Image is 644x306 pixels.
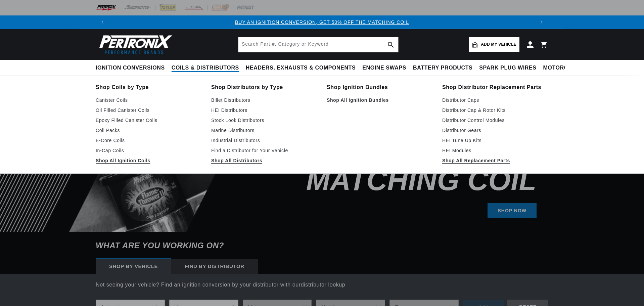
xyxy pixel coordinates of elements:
[301,282,346,288] a: distributor lookup
[96,106,202,114] a: Oil Filled Canister Coils
[413,64,472,72] span: Battery Products
[96,157,202,165] a: Shop All Ignition Coils
[442,136,548,144] a: HEI Tune Up Kits
[235,19,409,25] a: BUY AN IGNITION CONVERSION, GET 50% OFF THE MATCHING COIL
[96,15,109,29] button: Translation missing: en.sections.announcements.previous_announcement
[172,64,239,72] span: Coils & Distributors
[540,60,587,76] summary: Motorcycle
[168,60,242,76] summary: Coils & Distributors
[479,64,536,72] span: Spark Plug Wires
[96,83,202,92] a: Shop Coils by Type
[211,96,317,104] a: Billet Distributors
[96,116,202,124] a: Epoxy Filled Canister Coils
[242,60,359,76] summary: Headers, Exhausts & Components
[327,83,433,92] a: Shop Ignition Bundles
[383,37,398,52] button: search button
[79,15,565,29] slideshow-component: Translation missing: en.sections.announcements.announcement_bar
[442,146,548,155] a: HEI Modules
[79,232,565,259] h6: What are you working on?
[488,203,537,218] a: SHOP NOW
[96,96,202,104] a: Canister Coils
[442,157,548,165] a: Shop All Replacement Parts
[211,106,317,114] a: HEI Distributors
[249,95,537,192] h2: Buy an Ignition Conversion, Get 50% off the Matching Coil
[211,116,317,124] a: Stock Look Distributors
[96,146,202,155] a: In-Cap Coils
[359,60,410,76] summary: Engine Swaps
[535,15,548,29] button: Translation missing: en.sections.announcements.next_announcement
[481,41,516,48] span: Add my vehicle
[410,60,476,76] summary: Battery Products
[442,106,548,114] a: Distributor Cap & Rotor Kits
[442,96,548,104] a: Distributor Caps
[96,259,171,274] div: Shop by vehicle
[171,259,258,274] div: Find by Distributor
[442,126,548,134] a: Distributor Gears
[442,83,548,92] a: Shop Distributor Replacement Parts
[96,126,202,134] a: Coil Packs
[211,157,317,165] a: Shop All Distributors
[246,64,356,72] span: Headers, Exhausts & Components
[469,37,519,52] a: Add my vehicle
[476,60,540,76] summary: Spark Plug Wires
[109,18,535,26] div: Announcement
[211,146,317,155] a: Find a Distributor for Your Vehicle
[211,83,317,92] a: Shop Distributors by Type
[211,126,317,134] a: Marine Distributors
[96,33,173,56] img: Pertronix
[211,136,317,144] a: Industrial Distributors
[238,37,398,52] input: Search Part #, Category or Keyword
[442,116,548,124] a: Distributor Control Modules
[96,280,548,289] p: Not seeing your vehicle? Find an ignition conversion by your distributor with our
[96,136,202,144] a: E-Core Coils
[327,96,433,104] a: Shop All Ignition Bundles
[109,18,535,26] div: 1 of 3
[543,64,583,72] span: Motorcycle
[362,64,406,72] span: Engine Swaps
[96,60,168,76] summary: Ignition Conversions
[96,64,165,72] span: Ignition Conversions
